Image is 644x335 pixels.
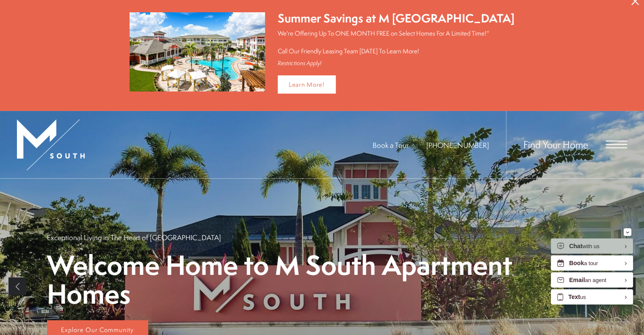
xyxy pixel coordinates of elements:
a: Call Us at 813-570-8014 [426,140,489,150]
div: Restrictions Apply! [278,60,514,67]
span: Explore Our Community [61,325,134,334]
a: Book a Tour [373,140,409,150]
button: Open Menu [606,141,627,148]
p: We're Offering Up To ONE MONTH FREE on Select Homes For A Limited Time!* Call Our Friendly Leasin... [278,29,514,55]
a: Find Your Home [523,138,588,151]
img: Summer Savings at M South Apartments [130,12,265,91]
p: Exceptional Living in The Heart of [GEOGRAPHIC_DATA] [47,233,221,242]
a: Learn More! [278,75,336,94]
span: [PHONE_NUMBER] [426,140,489,150]
img: MSouth [17,119,85,170]
div: Summer Savings at M [GEOGRAPHIC_DATA] [278,10,514,27]
p: Welcome Home to M South Apartment Homes [47,251,597,308]
a: Previous [8,277,26,295]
